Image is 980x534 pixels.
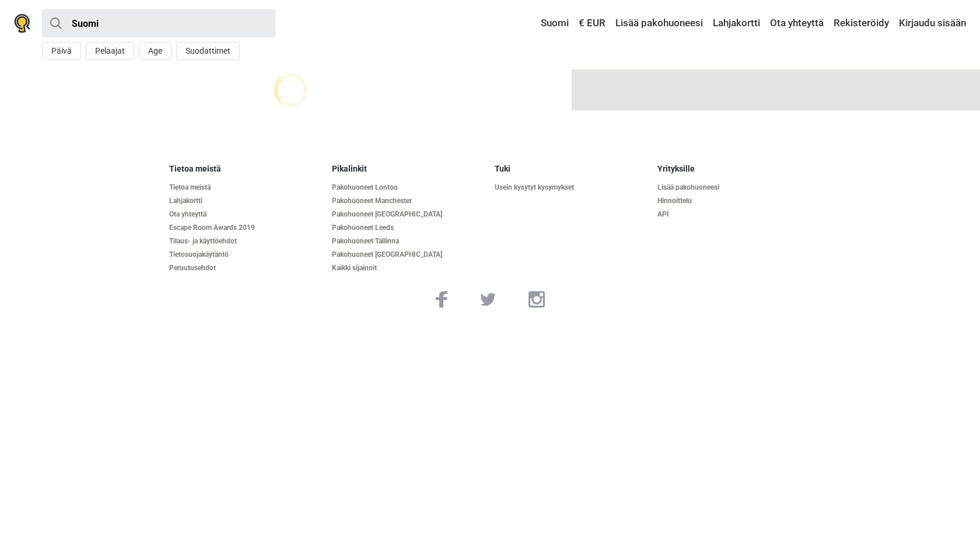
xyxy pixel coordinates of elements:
[332,183,485,192] a: Pakohuoneet Lontoo
[710,13,763,34] a: Lahjakortti
[530,13,572,34] a: Suomi
[332,224,485,232] a: Pakohuoneet Leeds
[169,237,323,246] a: Tilaus- ja käyttöehdot
[896,13,966,34] a: Kirjaudu sisään
[176,42,240,60] button: Suodattimet
[831,13,892,34] a: Rekisteröidy
[169,197,323,205] a: Lahjakortti
[14,14,30,33] img: Nowescape logo
[332,164,485,174] h5: Pikalinkit
[169,264,323,273] a: Peruutusehdot
[86,42,134,60] button: Pelaajat
[657,183,811,192] a: Lisää pakohuoneesi
[495,164,648,174] h5: Tuki
[332,237,485,246] a: Pakohuoneet Tallinna
[169,164,323,174] h5: Tietoa meistä
[533,19,541,27] img: Suomi
[169,250,323,259] a: Tietosuojakäytäntö
[657,164,811,174] h5: Yrityksille
[767,13,827,34] a: Ota yhteyttä
[576,13,608,34] a: € EUR
[495,183,648,192] a: Usein kysytyt kysymykset
[42,9,275,37] input: kokeile “London”
[139,42,171,60] button: Age
[657,210,811,219] a: API
[657,197,811,205] a: Hinnoittelu
[169,224,323,232] a: Escape Room Awards 2019
[169,183,323,192] a: Tietoa meistä
[332,210,485,219] a: Pakohuoneet [GEOGRAPHIC_DATA]
[332,264,485,273] a: Kaikki sijainnit
[169,210,323,219] a: Ota yhteyttä
[332,250,485,259] a: Pakohuoneet [GEOGRAPHIC_DATA]
[332,197,485,205] a: Pakohuoneet Manchester
[42,42,81,60] button: Päivä
[612,13,706,34] a: Lisää pakohuoneesi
